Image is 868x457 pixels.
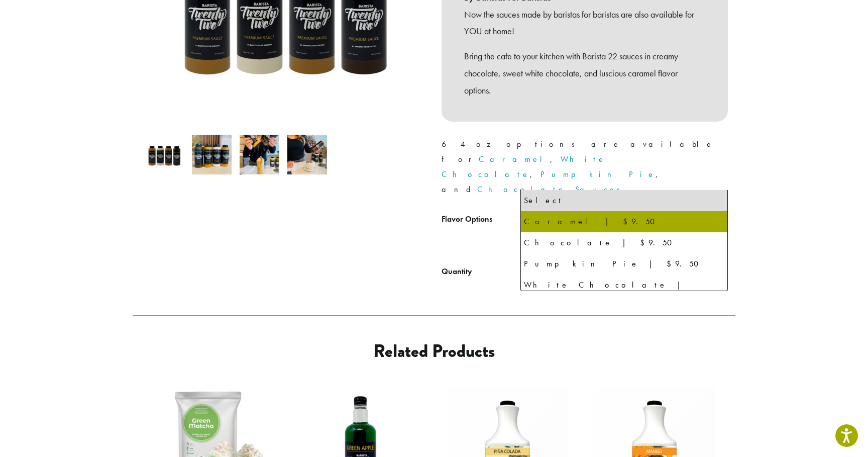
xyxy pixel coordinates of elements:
h2: Related products [213,340,655,362]
a: Pumpkin Pie [540,169,656,179]
img: B22 12 oz sauces line up [192,135,232,174]
p: 64 oz options are available for , , , and . [442,137,728,197]
div: Pumpkin Pie | $9.50 [524,256,724,271]
p: Bring the cafe to your kitchen with Barista 22 sauces in creamy chocolate, sweet white chocolate,... [464,48,705,99]
img: Barista 22 Premium Sauces (12 oz.) - Image 4 [287,135,327,174]
p: Now the sauces made by baristas for baristas are also available for YOU at home! [464,6,705,40]
a: Caramel [479,154,550,164]
li: Select [521,190,727,211]
div: Quantity [442,265,472,278]
div: Caramel | $9.50 [524,214,724,229]
img: Barista 22 12 oz Sauces - All Flavors [144,135,184,174]
a: White Chocolate [442,154,606,179]
div: White Chocolate | $9.50 [524,278,724,308]
a: Chocolate Sauces [477,184,627,195]
label: Flavor Options [442,212,520,227]
img: Barista 22 Premium Sauces (12 oz.) - Image 3 [240,135,279,174]
div: Chocolate | $9.50 [524,235,724,250]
